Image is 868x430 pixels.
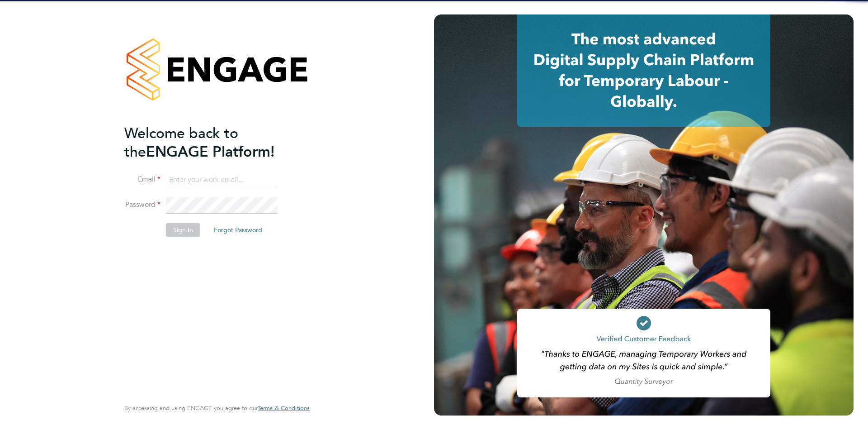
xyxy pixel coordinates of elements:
h2: ENGAGE Platform! [124,124,301,161]
button: Sign In [166,223,200,237]
input: Enter your work email... [166,172,278,188]
span: Terms & Conditions [258,404,310,412]
a: Terms & Conditions [258,405,310,412]
span: Welcome back to the [124,124,238,161]
label: Email [124,175,160,184]
label: Password [124,200,160,210]
span: By accessing and using ENGAGE you agree to our [124,404,310,412]
button: Forgot Password [207,223,269,237]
